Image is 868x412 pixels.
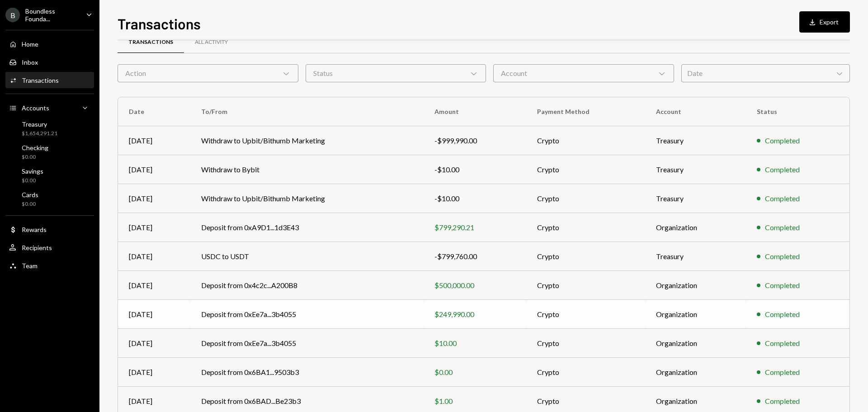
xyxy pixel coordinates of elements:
[434,164,515,175] div: -$10.00
[128,38,173,46] div: Transactions
[22,104,49,112] div: Accounts
[190,97,424,126] th: To/From
[526,97,645,126] th: Payment Method
[434,309,515,320] div: $249,990.00
[22,40,38,48] div: Home
[424,97,526,126] th: Amount
[526,184,645,213] td: Crypto
[22,58,38,66] div: Inbox
[434,135,515,146] div: -$999,990.00
[118,31,184,54] a: Transactions
[434,193,515,204] div: -$10.00
[184,31,239,54] a: All Activity
[5,165,94,186] a: Savings$0.00
[22,177,43,185] div: $0.00
[190,213,424,242] td: Deposit from 0xA9D1...1d3E43
[129,338,179,349] div: [DATE]
[645,126,746,155] td: Treasury
[190,271,424,300] td: Deposit from 0x4c2c...A200B8
[118,97,190,126] th: Date
[434,280,515,291] div: $500,000.00
[118,14,201,33] h1: Transactions
[645,213,746,242] td: Organization
[22,200,38,208] div: $0.00
[434,251,515,262] div: -$799,760.00
[5,54,94,70] a: Inbox
[190,358,424,387] td: Deposit from 0x6BA1...9503b3
[765,135,800,146] div: Completed
[645,300,746,329] td: Organization
[22,226,47,233] div: Rewards
[129,280,179,291] div: [DATE]
[645,97,746,126] th: Account
[645,155,746,184] td: Treasury
[765,396,800,407] div: Completed
[526,329,645,358] td: Crypto
[645,242,746,271] td: Treasury
[645,184,746,213] td: Treasury
[190,155,424,184] td: Withdraw to Bybit
[434,338,515,349] div: $10.00
[190,329,424,358] td: Deposit from 0xEe7a...3b4055
[434,222,515,233] div: $799,290.21
[25,7,79,23] div: Boundless Founda...
[195,38,228,46] div: All Activity
[129,222,179,233] div: [DATE]
[5,72,94,88] a: Transactions
[22,130,57,137] div: $1,654,291.21
[765,367,800,378] div: Completed
[526,155,645,184] td: Crypto
[22,120,57,128] div: Treasury
[22,244,52,251] div: Recipients
[5,141,94,163] a: Checking$0.00
[526,271,645,300] td: Crypto
[645,271,746,300] td: Organization
[434,396,515,407] div: $1.00
[765,164,800,175] div: Completed
[765,222,800,233] div: Completed
[118,64,298,82] div: Action
[765,251,800,262] div: Completed
[129,135,179,146] div: [DATE]
[5,8,20,22] div: B
[306,64,486,82] div: Status
[129,396,179,407] div: [DATE]
[765,280,800,291] div: Completed
[22,262,38,270] div: Team
[645,358,746,387] td: Organization
[526,242,645,271] td: Crypto
[434,367,515,378] div: $0.00
[5,239,94,256] a: Recipients
[129,309,179,320] div: [DATE]
[799,11,850,33] button: Export
[22,167,43,175] div: Savings
[526,300,645,329] td: Crypto
[765,338,800,349] div: Completed
[129,193,179,204] div: [DATE]
[526,213,645,242] td: Crypto
[765,193,800,204] div: Completed
[746,97,849,126] th: Status
[190,126,424,155] td: Withdraw to Upbit/Bithumb Marketing
[129,367,179,378] div: [DATE]
[22,144,48,152] div: Checking
[5,221,94,237] a: Rewards
[5,188,94,210] a: Cards$0.00
[22,76,59,84] div: Transactions
[5,99,94,116] a: Accounts
[129,251,179,262] div: [DATE]
[190,242,424,271] td: USDC to USDT
[5,36,94,52] a: Home
[190,184,424,213] td: Withdraw to Upbit/Bithumb Marketing
[129,164,179,175] div: [DATE]
[5,118,94,139] a: Treasury$1,654,291.21
[526,358,645,387] td: Crypto
[5,257,94,274] a: Team
[22,153,48,161] div: $0.00
[681,64,850,82] div: Date
[645,329,746,358] td: Organization
[493,64,674,82] div: Account
[765,309,800,320] div: Completed
[22,191,38,199] div: Cards
[526,126,645,155] td: Crypto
